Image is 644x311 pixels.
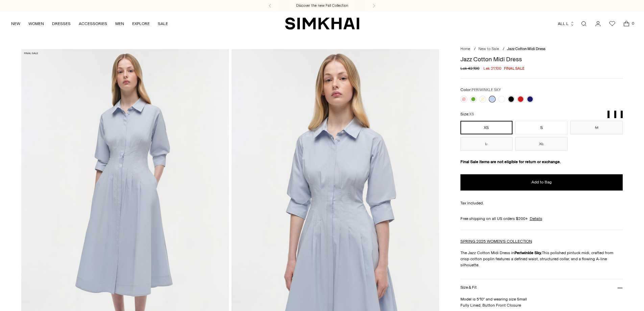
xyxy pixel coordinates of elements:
[460,174,623,191] button: Add to Bag
[483,65,501,71] span: Lek 21,100
[503,46,504,52] div: /
[478,47,499,51] a: New to Sale
[460,200,623,206] div: Tax included.
[460,296,623,308] p: Model is 5'10" and wearing size Small Fully Lined, Button Front Closure
[285,17,359,30] a: SIMKHAI
[605,17,619,30] a: Wishlist
[472,88,501,92] span: PERIWINKLE SKY
[474,46,476,52] div: /
[577,17,591,30] a: Open search modal
[11,16,20,31] a: NEW
[296,3,348,8] a: Discover the new Fall Collection
[460,239,532,244] a: SPRING 2025 WOMEN'S COLLECTION
[469,112,474,116] span: XS
[79,16,107,31] a: ACCESSORIES
[460,279,623,296] button: Size & Fit
[591,17,605,30] a: Go to the account page
[515,137,568,151] button: XL
[558,16,575,31] button: ALL L
[515,121,568,134] button: S
[530,216,542,222] a: Details
[460,47,470,51] a: Home
[460,216,623,222] div: Free shipping on all US orders $200+
[460,121,513,134] button: XS
[460,56,623,62] h1: Jazz Cotton Midi Dress
[630,20,636,26] span: 0
[460,65,479,71] s: Lek 42,100
[507,47,545,51] span: Jazz Cotton Midi Dress
[460,159,561,164] strong: Final Sale items are not eligible for return or exchange.
[28,16,44,31] a: WOMEN
[620,17,633,30] a: Open cart modal
[515,250,542,255] strong: Periwinkle Sky.
[132,16,150,31] a: EXPLORE
[460,111,474,117] label: Size:
[531,179,552,185] span: Add to Bag
[460,137,513,151] button: L
[52,16,71,31] a: DRESSES
[460,285,477,290] h3: Size & Fit
[570,121,623,134] button: M
[460,87,501,93] label: Color:
[460,46,623,52] nav: breadcrumbs
[115,16,124,31] a: MEN
[158,16,168,31] a: SALE
[460,250,623,268] p: The Jazz Cotton Midi Dress in This polished pintuck midi, crafted from crisp cotton poplin featur...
